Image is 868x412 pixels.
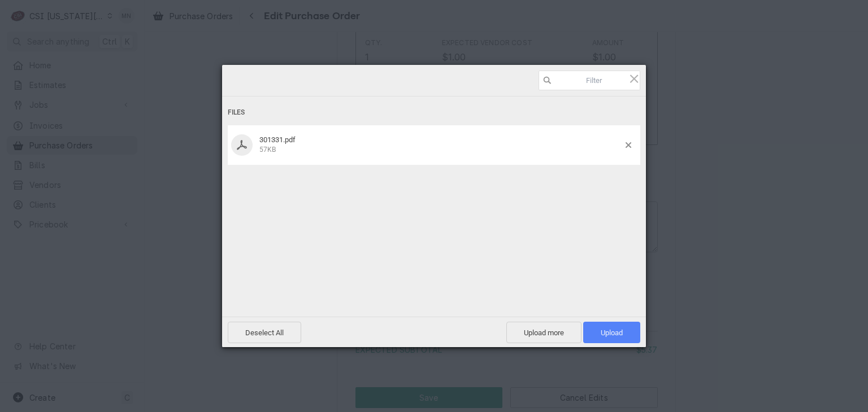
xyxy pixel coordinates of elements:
span: Deselect All [228,322,301,343]
span: Upload [583,322,640,343]
div: Files [228,102,640,123]
span: Click here or hit ESC to close picker [628,72,640,85]
span: Upload more [506,322,581,343]
span: 301331.pdf [259,135,296,144]
span: Upload [601,328,623,337]
div: 301331.pdf [256,135,626,154]
span: 57KB [259,146,276,154]
input: Filter [539,71,640,90]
